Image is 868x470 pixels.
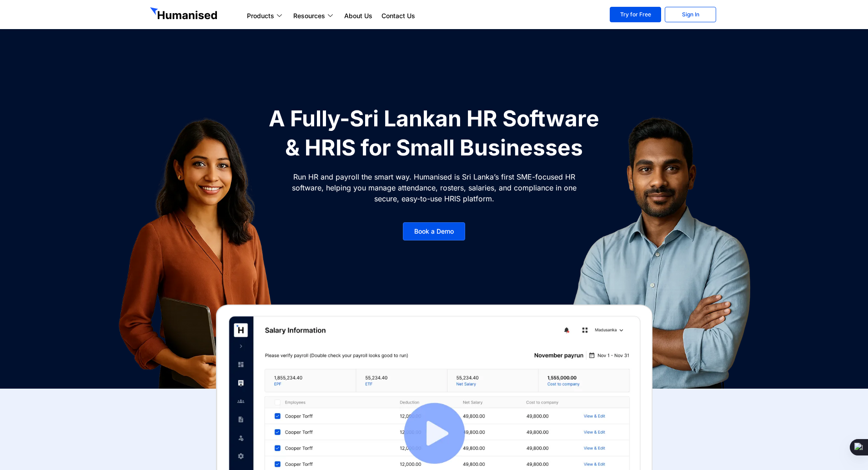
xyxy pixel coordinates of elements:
a: Contact Us [377,10,420,21]
a: About Us [340,10,377,21]
a: Resources [289,10,340,21]
img: GetHumanised Logo [150,7,219,22]
a: Products [242,10,289,21]
a: Sign In [665,7,716,22]
a: Book a Demo [403,222,465,240]
a: Try for Free [610,7,661,22]
span: Book a Demo [414,228,454,235]
h1: A Fully-Sri Lankan HR Software & HRIS for Small Businesses [264,104,605,162]
p: Run HR and payroll the smart way. Humanised is Sri Lanka’s first SME-focused HR software, helping... [291,171,577,204]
